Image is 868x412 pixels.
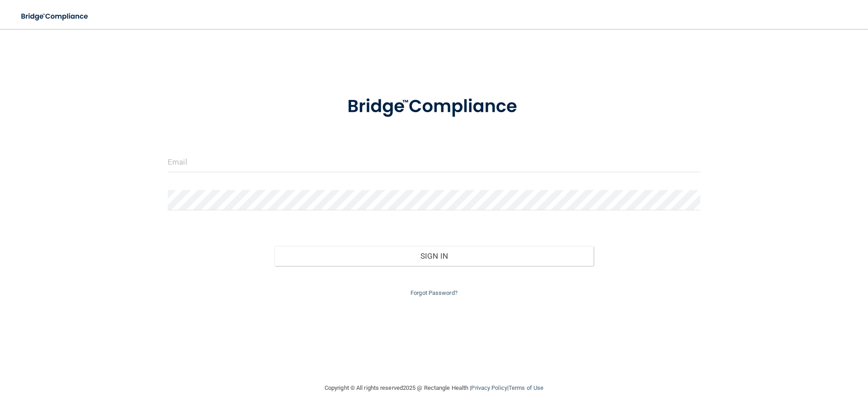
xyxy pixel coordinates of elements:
[329,83,539,130] img: bridge_compliance_login_screen.278c3ca4.svg
[410,289,458,296] a: Forgot Password?
[274,246,594,266] button: Sign In
[269,374,599,403] div: Copyright © All rights reserved 2025 @ Rectangle Health | |
[471,384,507,391] a: Privacy Policy
[14,7,97,26] img: bridge_compliance_login_screen.278c3ca4.svg
[509,384,543,391] a: Terms of Use
[168,152,700,172] input: Email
